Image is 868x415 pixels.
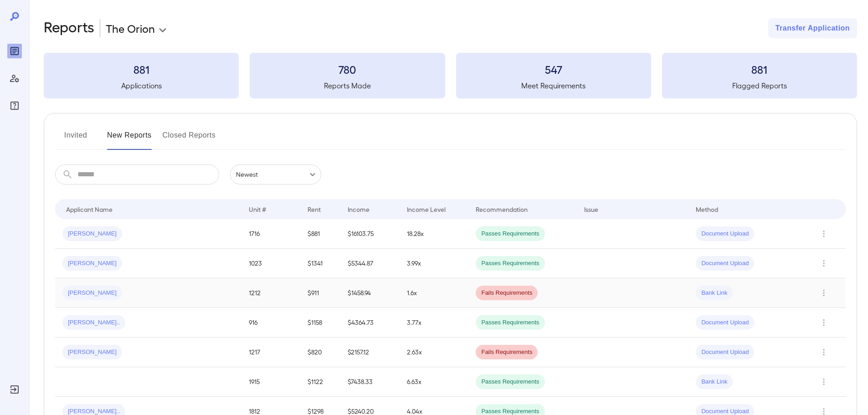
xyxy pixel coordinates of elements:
span: Passes Requirements [476,378,544,386]
span: Bank Link [696,289,733,297]
span: Passes Requirements [476,259,544,268]
td: 3.77x [400,308,469,338]
span: [PERSON_NAME] [62,230,122,238]
h3: 547 [456,62,651,77]
h3: 780 [250,62,445,77]
button: Row Actions [817,374,831,389]
span: Document Upload [696,259,754,268]
td: 1915 [241,367,301,397]
td: $820 [300,338,340,367]
span: Passes Requirements [476,230,544,238]
div: Income Level [407,204,446,215]
td: $1122 [300,367,340,397]
h2: Reports [44,18,94,38]
td: $4364.73 [340,308,400,338]
div: Log Out [7,382,22,397]
td: 1.6x [400,278,469,308]
div: Newest [230,164,321,184]
td: 3.99x [400,249,469,278]
td: $911 [300,278,340,308]
td: 6.63x [400,367,469,397]
td: $881 [300,219,340,249]
p: The Orion [106,21,155,36]
td: 2.63x [400,338,469,367]
h5: Applications [44,80,239,91]
span: Document Upload [696,318,754,327]
button: Row Actions [817,226,831,241]
td: $1158 [300,308,340,338]
h5: Flagged Reports [662,80,857,91]
span: Bank Link [696,378,733,386]
span: Fails Requirements [476,348,538,357]
h3: 881 [662,62,857,77]
td: $5344.87 [340,249,400,278]
td: 1212 [241,278,301,308]
td: $7438.33 [340,367,400,397]
button: Row Actions [817,345,831,359]
h3: 881 [44,62,239,77]
td: $2157.12 [340,338,400,367]
td: 1716 [241,219,301,249]
div: FAQ [7,98,22,113]
div: Income [348,204,370,215]
div: Issue [584,204,599,215]
div: Recommendation [476,204,528,215]
h5: Meet Requirements [456,80,651,91]
button: New Reports [107,128,152,150]
span: Fails Requirements [476,289,538,297]
div: Method [696,204,718,215]
div: Reports [7,44,22,58]
div: Manage Users [7,71,22,86]
span: Passes Requirements [476,318,544,327]
summary: 881Applications780Reports Made547Meet Requirements881Flagged Reports [44,53,857,98]
span: [PERSON_NAME] [62,289,122,297]
span: [PERSON_NAME] [62,348,122,357]
td: $16103.75 [340,219,400,249]
span: [PERSON_NAME] [62,259,122,268]
td: 18.28x [400,219,469,249]
span: Document Upload [696,348,754,357]
button: Closed Reports [163,128,216,150]
button: Row Actions [817,315,831,330]
span: [PERSON_NAME].. [62,318,125,327]
div: Rent [308,204,322,215]
button: Transfer Application [768,18,857,38]
span: Document Upload [696,230,754,238]
td: 1023 [241,249,301,278]
div: Applicant Name [66,204,113,215]
button: Row Actions [817,286,831,300]
td: 916 [241,308,301,338]
td: $1341 [300,249,340,278]
td: $1458.94 [340,278,400,308]
button: Invited [55,128,96,150]
button: Row Actions [817,256,831,271]
td: 1217 [241,338,301,367]
h5: Reports Made [250,80,445,91]
div: Unit # [249,204,266,215]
